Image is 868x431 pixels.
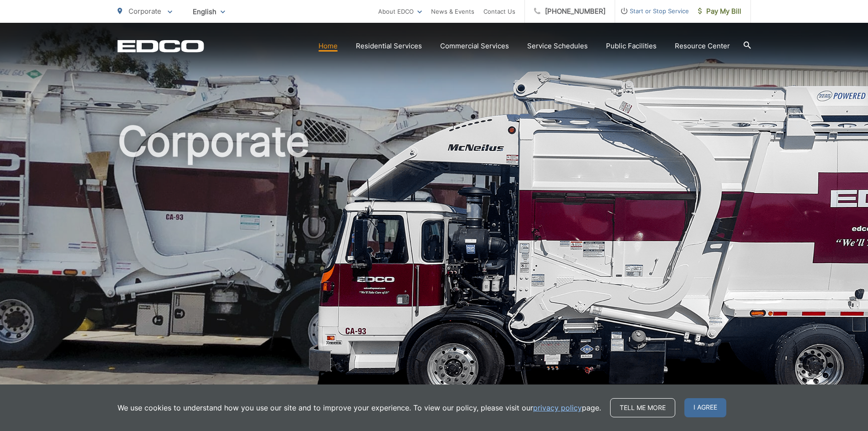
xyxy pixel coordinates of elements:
a: Public Facilities [606,41,657,52]
a: About EDCO [378,6,422,17]
span: English [186,4,232,20]
a: News & Events [431,6,474,17]
a: Tell me more [610,398,675,417]
span: I agree [684,398,726,417]
a: Residential Services [356,41,422,52]
a: EDCD logo. Return to the homepage. [118,40,204,52]
a: Commercial Services [440,41,509,52]
a: Service Schedules [527,41,588,52]
span: Pay My Bill [698,6,741,17]
span: Corporate [128,7,161,16]
a: Resource Center [675,41,730,52]
a: privacy policy [533,402,582,413]
a: Contact Us [483,6,515,17]
h1: Corporate [118,119,751,407]
a: Home [318,41,338,52]
p: We use cookies to understand how you use our site and to improve your experience. To view our pol... [118,402,601,413]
